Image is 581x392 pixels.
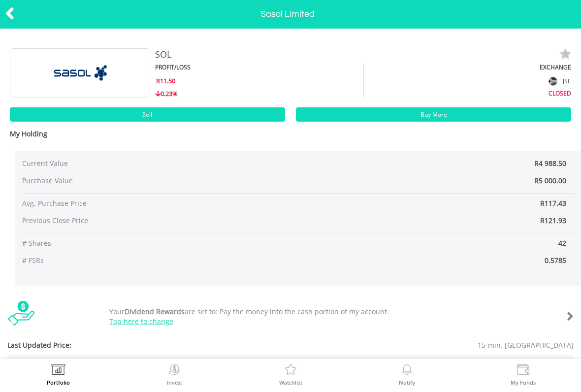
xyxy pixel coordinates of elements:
[167,364,182,378] img: Invest Now
[7,340,243,350] span: Last Updated Price:
[155,48,467,61] div: SOL
[516,364,531,378] img: View Funds
[511,364,536,385] a: My Funds
[298,238,574,248] span: 42
[399,380,415,385] label: Notify
[298,256,574,265] span: 0.5785
[22,198,298,208] span: Avg. Purchase Price
[155,89,363,98] div: 0.23%
[22,216,298,226] span: Previous Close Price
[22,159,252,168] span: Current Value
[540,198,566,208] span: R117.43
[534,176,566,185] span: R5 000.00
[125,307,185,316] b: Dividend Rewards
[22,256,298,265] span: # FSRs
[283,364,298,378] img: Watchlist
[399,364,415,385] a: Notify
[155,63,363,71] div: PROFIT/LOSS
[156,76,175,85] span: R11.50
[51,364,66,378] img: View Portfolio
[563,77,571,85] span: JSE
[167,364,182,385] a: Invest
[22,238,298,248] span: # Shares
[296,107,571,122] a: Buy More
[279,380,302,385] label: Watchlist
[47,380,70,385] label: Portfolio
[559,48,571,60] img: watchlist
[102,307,527,327] div: Your are set to: Pay the money into the cash portion of my account.
[47,364,70,385] a: Portfolio
[364,63,572,71] div: EXCHANGE
[549,77,557,85] img: flag
[10,107,285,122] a: Sell
[43,48,117,98] img: EQU.ZA.SOL.png
[243,340,574,350] span: 15-min. [GEOGRAPHIC_DATA]
[511,380,536,385] label: My Funds
[109,317,173,326] a: Tap here to change
[167,380,182,385] label: Invest
[364,88,572,98] div: CLOSED
[22,176,252,186] span: Purchase Value
[279,364,302,385] a: Watchlist
[534,159,566,168] span: R4 988.50
[399,364,415,378] img: View Notifications
[540,216,566,225] span: R121.93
